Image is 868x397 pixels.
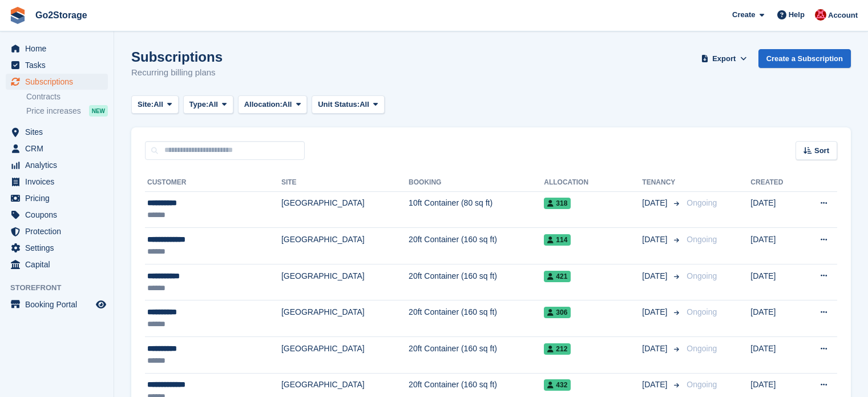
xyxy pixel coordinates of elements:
a: menu [6,240,108,256]
span: Home [25,41,94,57]
span: [DATE] [642,306,669,318]
span: Ongoing [687,344,717,353]
span: 421 [544,271,571,282]
span: All [282,99,292,110]
span: Sites [25,124,94,140]
td: [GEOGRAPHIC_DATA] [281,264,409,300]
span: 212 [544,343,571,355]
span: [DATE] [642,234,669,246]
span: Help [789,9,805,21]
span: Settings [25,240,94,256]
span: Type: [189,99,209,110]
th: Allocation [544,174,642,192]
button: Allocation: All [238,95,308,114]
span: Price increases [26,106,81,117]
span: Storefront [10,282,114,294]
span: Protection [25,223,94,239]
span: Ongoing [687,198,717,207]
span: Ongoing [687,307,717,316]
span: [DATE] [642,343,669,355]
a: menu [6,124,108,140]
img: stora-icon-8386f47178a22dfd0bd8f6a31ec36ba5ce8667c1dd55bd0f319d3a0aa187defe.svg [9,7,26,24]
th: Site [281,174,409,192]
span: 306 [544,307,571,318]
span: Subscriptions [25,74,94,90]
td: [GEOGRAPHIC_DATA] [281,337,409,374]
td: [GEOGRAPHIC_DATA] [281,191,409,228]
span: Coupons [25,207,94,223]
span: Create [732,9,755,21]
a: menu [6,174,108,190]
button: Site: All [131,95,179,114]
a: Create a Subscription [758,49,851,68]
a: menu [6,223,108,239]
td: [DATE] [750,300,800,337]
a: menu [6,141,108,157]
span: Account [828,10,858,21]
span: Allocation: [244,99,282,110]
span: 318 [544,198,571,209]
a: Contracts [26,91,108,102]
span: Unit Status: [318,99,360,110]
span: 114 [544,234,571,246]
span: Invoices [25,174,94,190]
button: Unit Status: All [312,95,384,114]
span: [DATE] [642,197,669,209]
span: Site: [138,99,154,110]
span: Pricing [25,190,94,206]
td: [DATE] [750,264,800,300]
p: Recurring billing plans [131,66,223,79]
span: [DATE] [642,270,669,282]
span: Capital [25,256,94,272]
a: menu [6,207,108,223]
span: Ongoing [687,380,717,389]
span: Tasks [25,57,94,73]
th: Created [750,174,800,192]
th: Booking [409,174,544,192]
span: Analytics [25,157,94,173]
img: James Pearson [815,9,826,21]
td: [GEOGRAPHIC_DATA] [281,228,409,264]
span: CRM [25,141,94,157]
td: 20ft Container (160 sq ft) [409,264,544,300]
a: menu [6,41,108,57]
td: [DATE] [750,191,800,228]
span: Ongoing [687,235,717,244]
a: menu [6,190,108,206]
span: Sort [814,145,829,157]
td: 20ft Container (160 sq ft) [409,337,544,374]
a: menu [6,256,108,272]
span: Booking Portal [25,296,94,312]
button: Type: All [183,95,233,114]
span: Export [712,53,736,65]
td: 10ft Container (80 sq ft) [409,191,544,228]
span: 432 [544,379,571,391]
span: All [360,99,369,110]
td: [DATE] [750,337,800,374]
th: Customer [145,174,281,192]
a: Preview store [94,298,108,311]
a: menu [6,157,108,173]
span: Ongoing [687,271,717,280]
td: [DATE] [750,228,800,264]
h1: Subscriptions [131,49,223,65]
button: Export [699,49,749,68]
a: Go2Storage [31,6,92,25]
td: 20ft Container (160 sq ft) [409,228,544,264]
a: Price increases NEW [26,105,108,117]
span: All [208,99,218,110]
div: NEW [89,105,108,117]
a: menu [6,57,108,73]
span: All [154,99,163,110]
td: 20ft Container (160 sq ft) [409,300,544,337]
span: [DATE] [642,379,669,391]
th: Tenancy [642,174,682,192]
a: menu [6,74,108,90]
td: [GEOGRAPHIC_DATA] [281,300,409,337]
a: menu [6,296,108,312]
